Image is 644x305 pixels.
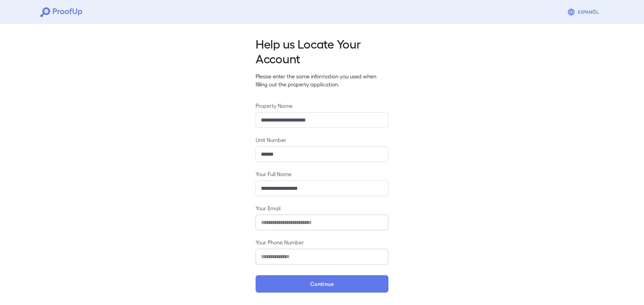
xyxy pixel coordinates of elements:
h2: Help us Locate Your Account [256,36,388,66]
label: Your Phone Number [256,238,388,246]
label: Your Email [256,204,388,212]
label: Unit Number [256,136,388,144]
button: Espanõl [565,5,604,19]
label: Property Name [256,102,388,109]
label: Your Full Name [256,170,388,178]
button: Continue [256,275,388,293]
p: Please enter the same information you used when filling out the property application. [256,72,388,88]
